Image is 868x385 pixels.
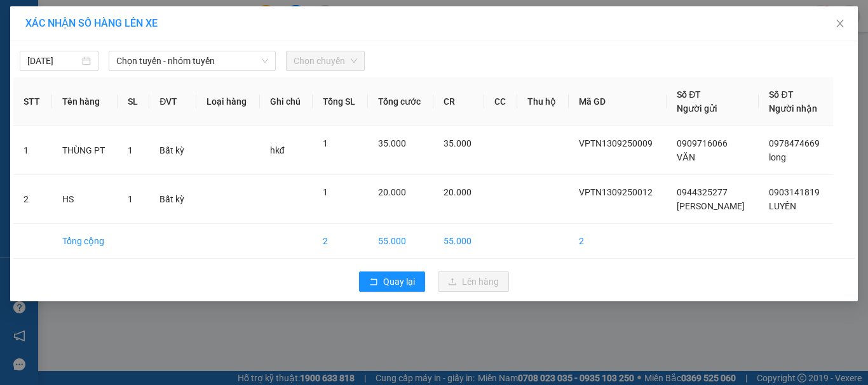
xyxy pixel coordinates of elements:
[769,201,796,211] span: LUYẾN
[433,77,484,126] th: CR
[484,77,517,126] th: CC
[261,57,269,65] span: down
[52,126,118,175] td: THÙNG PT
[260,77,313,126] th: Ghi chú
[52,175,118,224] td: HS
[52,224,118,259] td: Tổng cộng
[677,152,695,162] span: VĂN
[196,77,259,126] th: Loại hàng
[769,187,820,197] span: 0903141819
[378,138,406,148] span: 35.000
[677,138,728,148] span: 0909716066
[116,51,268,70] span: Chọn tuyến - nhóm tuyến
[34,69,156,79] span: -----------------------------------------
[769,138,820,148] span: 0978474669
[100,20,171,36] span: Bến xe [GEOGRAPHIC_DATA]
[313,224,368,259] td: 2
[444,138,471,148] span: 35.000
[270,145,285,155] span: hkđ
[4,82,133,89] span: [PERSON_NAME]:
[383,275,415,289] span: Quay lại
[52,77,118,126] th: Tên hàng
[444,187,471,197] span: 20.000
[438,271,509,292] button: uploadLên hàng
[323,187,328,197] span: 1
[769,89,793,100] span: Số ĐT
[579,138,653,148] span: VPTN1309250009
[677,89,701,100] span: Số ĐT
[128,145,133,155] span: 1
[517,77,568,126] th: Thu hộ
[368,77,433,126] th: Tổng cước
[149,126,196,175] td: Bất kỳ
[13,77,52,126] th: STT
[27,54,79,68] input: 13/09/2025
[128,194,133,204] span: 1
[28,92,78,100] span: 09:07:15 [DATE]
[822,6,858,42] button: Close
[149,175,196,224] td: Bất kỳ
[100,38,175,54] span: 01 Võ Văn Truyện, KP.1, Phường 2
[25,17,158,29] span: XÁC NHẬN SỐ HÀNG LÊN XE
[677,103,717,114] span: Người gửi
[13,175,52,224] td: 2
[769,152,786,162] span: long
[100,7,174,18] strong: ĐỒNG PHƯỚC
[4,8,61,63] img: logo
[149,77,196,126] th: ĐVT
[569,224,667,259] td: 2
[118,77,149,126] th: SL
[369,277,378,287] span: rollback
[378,187,406,197] span: 20.000
[359,271,425,292] button: rollbackQuay lại
[433,224,484,259] td: 55.000
[4,92,78,100] span: In ngày:
[13,126,52,175] td: 1
[368,224,433,259] td: 55.000
[835,18,845,29] span: close
[769,103,817,114] span: Người nhận
[677,201,745,211] span: [PERSON_NAME]
[677,187,728,197] span: 0944325277
[294,51,357,70] span: Chọn chuyến
[569,77,667,126] th: Mã GD
[323,138,328,148] span: 1
[64,81,133,90] span: VPTN1309250016
[100,56,156,64] span: Hotline: 19001152
[579,187,653,197] span: VPTN1309250012
[313,77,368,126] th: Tổng SL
